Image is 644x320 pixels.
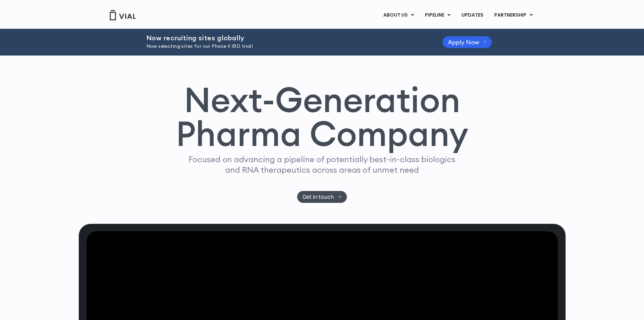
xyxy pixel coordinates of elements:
span: Get in touch [303,194,334,199]
a: PARTNERSHIPMenu Toggle [489,9,538,21]
a: PIPELINEMenu Toggle [420,9,456,21]
a: UPDATES [456,9,488,21]
span: Apply Now [448,40,479,45]
a: Get in touch [297,191,347,203]
a: Apply Now [443,36,492,48]
h2: Now recruiting sites globally [146,34,426,42]
p: Now selecting sites for our Phase II IBD trial! [146,43,426,50]
a: ABOUT USMenu Toggle [378,9,419,21]
p: Focused on advancing a pipeline of potentially best-in-class biologics and RNA therapeutics acros... [186,154,458,175]
img: Vial Logo [109,10,136,20]
h1: Next-Generation Pharma Company [176,83,469,151]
